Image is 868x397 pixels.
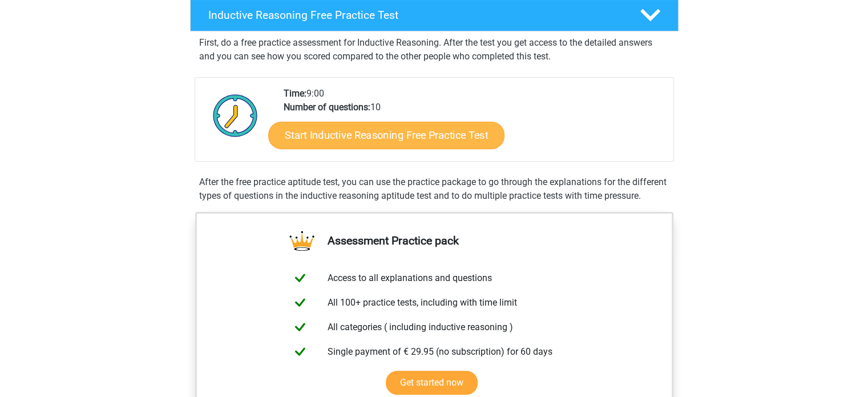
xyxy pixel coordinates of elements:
[284,102,370,113] b: Number of questions:
[386,371,478,395] a: Get started now
[208,9,621,22] h4: Inductive Reasoning Free Practice Test
[207,87,264,144] img: Clock
[275,87,673,161] div: 9:00 10
[195,175,674,203] div: After the free practice aptitude test, you can use the practice package to go through the explana...
[199,36,669,63] p: First, do a free practice assessment for Inductive Reasoning. After the test you get access to th...
[268,121,504,149] a: Start Inductive Reasoning Free Practice Test
[284,88,306,99] b: Time:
